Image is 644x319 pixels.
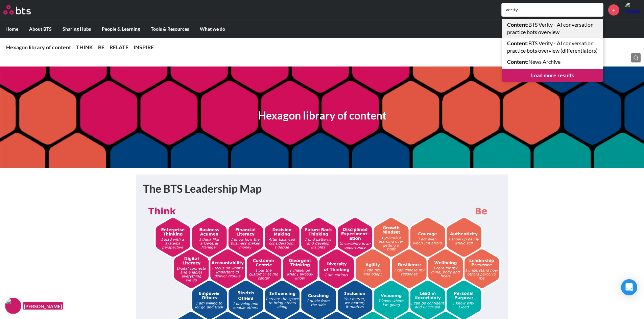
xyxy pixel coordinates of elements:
[502,19,603,38] a: Content:BTS Verity - AI conversation practice bots overview
[57,20,96,38] label: Sharing Hubs
[502,56,603,67] a: Content:News Archive
[624,2,641,18] a: Profile
[143,181,501,196] h1: The BTS Leadership Map
[110,44,128,50] a: RELATE
[621,279,637,295] div: Open Intercom Messenger
[98,44,104,50] a: BE
[194,20,231,38] label: What we do
[507,21,527,28] strong: Content
[258,108,386,123] h1: Hexagon library of content
[502,38,603,56] a: Content:BTS Verity - AI conversation practice bots overview (differentiators)
[608,4,619,16] a: +
[24,20,57,38] label: About BTS
[134,44,154,50] a: INSPIRE
[3,5,43,15] a: Go home
[507,58,527,65] strong: Content
[5,298,21,314] img: F
[96,20,145,38] label: People & Learning
[76,44,93,50] a: THINK
[6,44,71,50] a: Hexagon library of content
[507,40,527,46] strong: Content
[145,20,194,38] label: Tools & Resources
[502,69,603,82] a: Load more results
[23,302,63,310] figcaption: [PERSON_NAME]
[624,2,641,18] img: Nestor Ramos
[3,5,31,15] img: BTS Logo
